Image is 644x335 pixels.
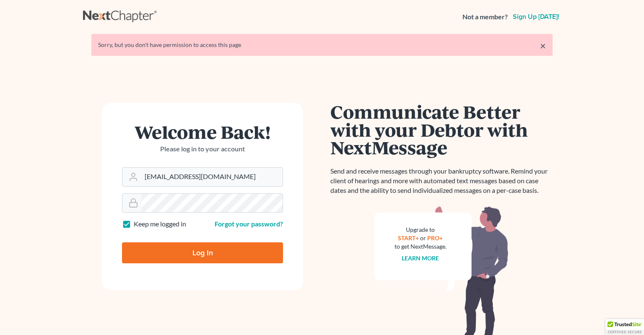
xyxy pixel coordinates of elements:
[395,226,447,234] div: Upgrade to
[122,144,283,154] p: Please log in to your account
[98,41,546,49] div: Sorry, but you don't have permission to access this page
[402,254,439,262] a: Learn more
[398,234,419,242] a: START+
[122,242,283,263] input: Log In
[511,13,561,20] a: Sign up [DATE]!
[141,168,283,186] input: Email Address
[122,123,283,141] h1: Welcome Back!
[421,234,426,242] span: or
[215,220,283,228] a: Forgot your password?
[134,219,186,229] label: Keep me logged in
[605,319,644,335] div: TrustedSite Certified
[428,234,443,242] a: PRO+
[395,242,447,251] div: to get NextMessage.
[330,103,553,156] h1: Communicate Better with your Debtor with NextMessage
[540,41,546,51] a: ×
[462,12,508,22] strong: Not a member?
[330,166,553,195] p: Send and receive messages through your bankruptcy software. Remind your client of hearings and mo...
